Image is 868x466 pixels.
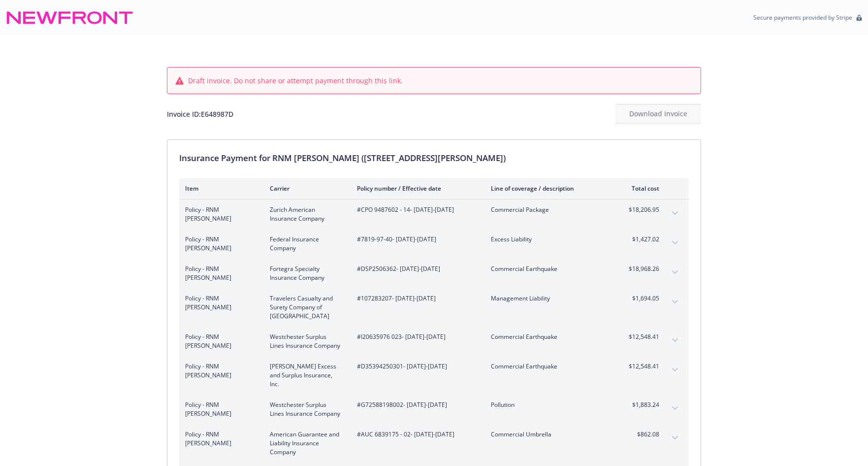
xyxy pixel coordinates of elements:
[270,333,341,350] span: Westchester Surplus Lines Insurance Company
[185,294,254,312] span: Policy - RNM [PERSON_NAME]
[667,400,683,416] button: expand content
[622,184,659,193] div: Total cost
[270,400,341,418] span: Westchester Surplus Lines Insurance Company
[179,200,689,229] div: Policy - RNM [PERSON_NAME]Zurich American Insurance Company#CPO 9487602 - 14- [DATE]-[DATE]Commer...
[185,265,254,282] span: Policy - RNM [PERSON_NAME]
[270,362,341,389] span: [PERSON_NAME] Excess and Surplus Insurance, Inc.
[270,235,341,253] span: Federal Insurance Company
[491,294,607,303] span: Management Liability
[179,356,689,395] div: Policy - RNM [PERSON_NAME][PERSON_NAME] Excess and Surplus Insurance, Inc.#D35394250301- [DATE]-[...
[491,235,607,244] span: Excess Liability
[622,294,659,303] span: $1,694.05
[270,205,341,223] span: Zurich American Insurance Company
[491,430,607,439] span: Commercial Umbrella
[185,333,254,350] span: Policy - RNM [PERSON_NAME]
[270,294,341,321] span: Travelers Casualty and Surety Company of [GEOGRAPHIC_DATA]
[615,104,701,124] button: Download Invoice
[167,109,233,119] div: Invoice ID: E648987D
[357,400,475,409] span: #G72588198002 - [DATE]-[DATE]
[491,184,607,193] div: Line of coverage / description
[179,229,689,259] div: Policy - RNM [PERSON_NAME]Federal Insurance Company#7819-97-40- [DATE]-[DATE]Excess Liability$1,4...
[622,430,659,439] span: $862.08
[667,362,683,378] button: expand content
[179,259,689,288] div: Policy - RNM [PERSON_NAME]Fortegra Specialty Insurance Company#DSP2506362- [DATE]-[DATE]Commercia...
[667,265,683,280] button: expand content
[357,430,475,439] span: #AUC 6839175 - 02 - [DATE]-[DATE]
[179,424,689,463] div: Policy - RNM [PERSON_NAME]American Guarantee and Liability Insurance Company#AUC 6839175 - 02- [D...
[491,333,607,341] span: Commercial Earthquake
[622,333,659,341] span: $12,548.41
[188,75,403,86] span: Draft invoice. Do not share or attempt payment through this link.
[270,265,341,282] span: Fortegra Specialty Insurance Company
[179,288,689,327] div: Policy - RNM [PERSON_NAME]Travelers Casualty and Surety Company of [GEOGRAPHIC_DATA]#107283207- [...
[357,333,475,341] span: #I20635976 023 - [DATE]-[DATE]
[185,235,254,253] span: Policy - RNM [PERSON_NAME]
[667,333,683,348] button: expand content
[357,265,475,273] span: #DSP2506362 - [DATE]-[DATE]
[491,205,607,214] span: Commercial Package
[622,235,659,244] span: $1,427.02
[615,104,701,123] div: Download Invoice
[491,400,607,409] span: Pollution
[622,400,659,409] span: $1,883.24
[491,265,607,273] span: Commercial Earthquake
[357,294,475,303] span: #107283207 - [DATE]-[DATE]
[491,362,607,371] span: Commercial Earthquake
[667,205,683,221] button: expand content
[357,184,475,193] div: Policy number / Effective date
[667,294,683,310] button: expand content
[270,430,341,457] span: American Guarantee and Liability Insurance Company
[667,235,683,251] button: expand content
[622,362,659,371] span: $12,548.41
[357,205,475,214] span: #CPO 9487602 - 14 - [DATE]-[DATE]
[179,152,689,165] div: Insurance Payment for RNM [PERSON_NAME] ([STREET_ADDRESS][PERSON_NAME])
[357,235,475,244] span: #7819-97-40 - [DATE]-[DATE]
[185,362,254,380] span: Policy - RNM [PERSON_NAME]
[622,265,659,273] span: $18,968.26
[185,205,254,223] span: Policy - RNM [PERSON_NAME]
[753,13,852,22] p: Secure payments provided by Stripe
[179,395,689,424] div: Policy - RNM [PERSON_NAME]Westchester Surplus Lines Insurance Company#G72588198002- [DATE]-[DATE]...
[185,184,254,193] div: Item
[667,430,683,446] button: expand content
[270,184,341,193] div: Carrier
[185,400,254,418] span: Policy - RNM [PERSON_NAME]
[622,205,659,214] span: $18,206.95
[179,327,689,356] div: Policy - RNM [PERSON_NAME]Westchester Surplus Lines Insurance Company#I20635976 023- [DATE]-[DATE...
[185,430,254,448] span: Policy - RNM [PERSON_NAME]
[357,362,475,371] span: #D35394250301 - [DATE]-[DATE]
